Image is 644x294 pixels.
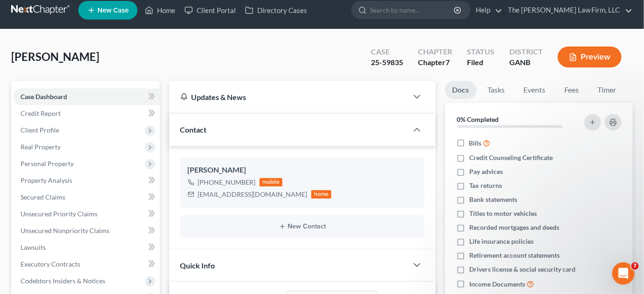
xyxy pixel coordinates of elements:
[631,262,639,270] span: 7
[13,239,160,256] a: Lawsuits
[21,193,65,201] span: Secured Claims
[516,81,553,99] a: Events
[445,81,477,99] a: Docs
[469,181,502,190] span: Tax returns
[469,139,482,148] span: Bills
[469,195,517,204] span: Bank statements
[445,58,450,67] span: 7
[370,1,455,19] input: Search by name...
[21,210,97,218] span: Unsecured Priority Claims
[21,160,74,167] span: Personal Property
[21,109,61,117] span: Credit Report
[469,237,534,246] span: Life insurance policies
[418,47,452,57] div: Chapter
[13,88,160,105] a: Case Dashboard
[13,105,160,122] a: Credit Report
[371,57,403,68] div: 25-59835
[13,222,160,239] a: Unsecured Nonpriority Claims
[21,93,67,100] span: Case Dashboard
[180,125,207,134] span: Contact
[21,143,61,151] span: Real Property
[198,190,308,199] div: [EMAIL_ADDRESS][DOMAIN_NAME]
[503,2,632,19] a: The [PERSON_NAME] Law Firm, LLC
[198,178,256,187] div: [PHONE_NUMBER]
[371,47,403,57] div: Case
[180,92,397,102] div: Updates & News
[509,47,543,57] div: District
[260,178,283,187] div: mobile
[180,2,240,19] a: Client Portal
[188,165,417,176] div: [PERSON_NAME]
[469,251,560,260] span: Retirement account statements
[467,47,494,57] div: Status
[469,223,559,232] span: Recorded mortgages and deeds
[21,243,46,251] span: Lawsuits
[469,265,575,274] span: Drivers license & social security card
[21,126,59,134] span: Client Profile
[590,81,624,99] a: Timer
[469,209,537,218] span: Titles to motor vehicles
[21,227,110,234] span: Unsecured Nonpriority Claims
[509,57,543,68] div: GANB
[140,2,180,19] a: Home
[13,189,160,206] a: Secured Claims
[557,81,587,99] a: Fees
[21,260,80,268] span: Executory Contracts
[471,2,502,19] a: Help
[469,280,525,289] span: Income Documents
[418,57,452,68] div: Chapter
[13,172,160,189] a: Property Analysis
[13,256,160,273] a: Executory Contracts
[188,223,417,230] button: New Contact
[311,190,332,199] div: home
[480,81,513,99] a: Tasks
[469,167,503,176] span: Pay advices
[240,2,312,19] a: Directory Cases
[469,153,553,162] span: Credit Counseling Certificate
[11,50,99,63] span: [PERSON_NAME]
[13,206,160,222] a: Unsecured Priority Claims
[21,277,105,285] span: Codebtors Insiders & Notices
[467,57,494,68] div: Filed
[97,7,129,14] span: New Case
[612,262,635,285] iframe: Intercom live chat
[21,176,72,184] span: Property Analysis
[558,47,622,67] button: Preview
[180,261,215,270] span: Quick Info
[457,115,499,123] strong: 0% Completed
